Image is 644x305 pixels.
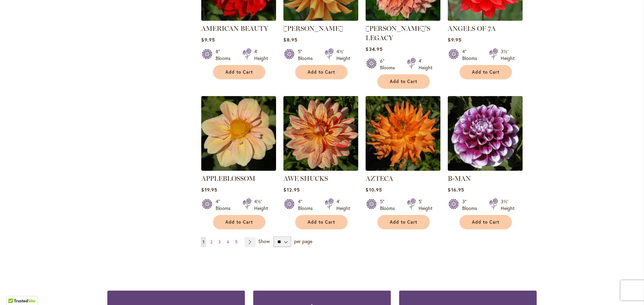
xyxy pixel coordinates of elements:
[448,24,496,32] a: ANGELS OF 7A
[448,16,523,22] a: ANGELS OF 7A
[294,238,312,244] span: per page
[448,96,523,171] img: B-MAN
[295,65,347,79] button: Add to Cart
[462,198,481,212] div: 3" Blooms
[448,166,523,172] a: B-MAN
[235,239,237,244] span: 5
[213,65,265,79] button: Add to Cart
[377,74,430,89] button: Add to Cart
[366,46,382,52] span: $34.95
[283,186,300,193] span: $12.95
[298,198,317,212] div: 4" Blooms
[283,174,328,182] a: AWE SHUCKS
[216,48,234,62] div: 8" Blooms
[225,237,231,247] a: 4
[227,239,229,244] span: 4
[336,198,350,212] div: 4' Height
[258,238,270,244] span: Show
[390,79,417,84] span: Add to Cart
[377,215,430,229] button: Add to Cart
[298,48,317,62] div: 5" Blooms
[225,219,253,225] span: Add to Cart
[209,237,214,247] a: 2
[366,174,393,182] a: AZTECA
[225,69,253,75] span: Add to Cart
[210,239,212,244] span: 2
[201,186,217,193] span: $19.95
[201,166,276,172] a: APPLEBLOSSOM
[366,24,430,42] a: [PERSON_NAME]'S LEGACY
[201,24,268,32] a: AMERICAN BEAUTY
[254,198,268,212] div: 4½' Height
[501,198,515,212] div: 3½' Height
[201,174,255,182] a: APPLEBLOSSOM
[448,36,461,43] span: $9.95
[460,65,512,79] button: Add to Cart
[366,186,382,193] span: $10.95
[233,237,239,247] a: 5
[283,36,297,43] span: $8.95
[308,219,335,225] span: Add to Cart
[201,96,276,171] img: APPLEBLOSSOM
[366,96,440,171] img: AZTECA
[217,237,222,247] a: 3
[448,186,464,193] span: $16.95
[336,48,350,62] div: 4½' Height
[366,16,440,22] a: Andy's Legacy
[201,36,215,43] span: $9.95
[203,239,204,244] span: 1
[380,58,399,71] div: 6" Blooms
[283,24,343,32] a: [PERSON_NAME]
[419,58,432,71] div: 4' Height
[283,96,358,171] img: AWE SHUCKS
[201,16,276,22] a: AMERICAN BEAUTY
[419,198,432,212] div: 5' Height
[283,16,358,22] a: ANDREW CHARLES
[460,215,512,229] button: Add to Cart
[501,48,515,62] div: 3½' Height
[366,166,440,172] a: AZTECA
[380,198,399,212] div: 5" Blooms
[295,215,347,229] button: Add to Cart
[283,166,358,172] a: AWE SHUCKS
[448,174,471,182] a: B-MAN
[462,48,481,62] div: 4" Blooms
[5,281,24,300] iframe: Launch Accessibility Center
[218,239,221,244] span: 3
[216,198,234,212] div: 4" Blooms
[254,48,268,62] div: 4' Height
[213,215,265,229] button: Add to Cart
[308,69,335,75] span: Add to Cart
[390,219,417,225] span: Add to Cart
[472,219,499,225] span: Add to Cart
[472,69,499,75] span: Add to Cart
